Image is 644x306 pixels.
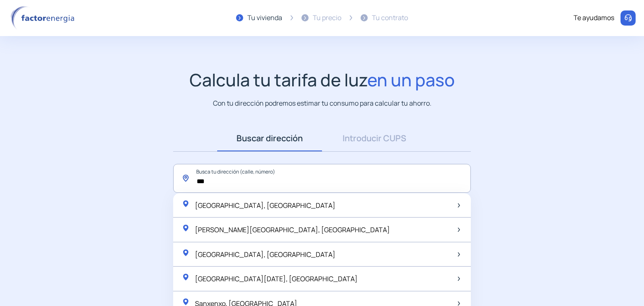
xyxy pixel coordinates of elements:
img: location-pin-green.svg [182,298,190,306]
div: Tu vivienda [247,13,282,23]
span: [GEOGRAPHIC_DATA][DATE], [GEOGRAPHIC_DATA] [195,274,358,283]
a: Buscar dirección [217,125,322,151]
img: location-pin-green.svg [182,224,190,232]
img: arrow-next-item.svg [458,301,460,306]
span: [GEOGRAPHIC_DATA], [GEOGRAPHIC_DATA] [195,250,335,259]
img: logo factor [8,6,80,30]
div: Tu precio [313,13,341,23]
h1: Calcula tu tarifa de luz [190,70,455,90]
img: location-pin-green.svg [182,273,190,281]
span: [GEOGRAPHIC_DATA], [GEOGRAPHIC_DATA] [195,201,335,210]
div: Te ayudamos [574,13,614,23]
span: [PERSON_NAME][GEOGRAPHIC_DATA], [GEOGRAPHIC_DATA] [195,225,390,234]
span: en un paso [367,68,455,91]
img: arrow-next-item.svg [458,277,460,281]
p: Con tu dirección podremos estimar tu consumo para calcular tu ahorro. [213,98,431,109]
a: Introducir CUPS [322,125,427,151]
img: arrow-next-item.svg [458,203,460,207]
div: Tu contrato [372,13,408,23]
img: arrow-next-item.svg [458,252,460,257]
img: llamar [624,14,632,22]
img: location-pin-green.svg [182,200,190,208]
img: location-pin-green.svg [182,249,190,257]
img: arrow-next-item.svg [458,228,460,232]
